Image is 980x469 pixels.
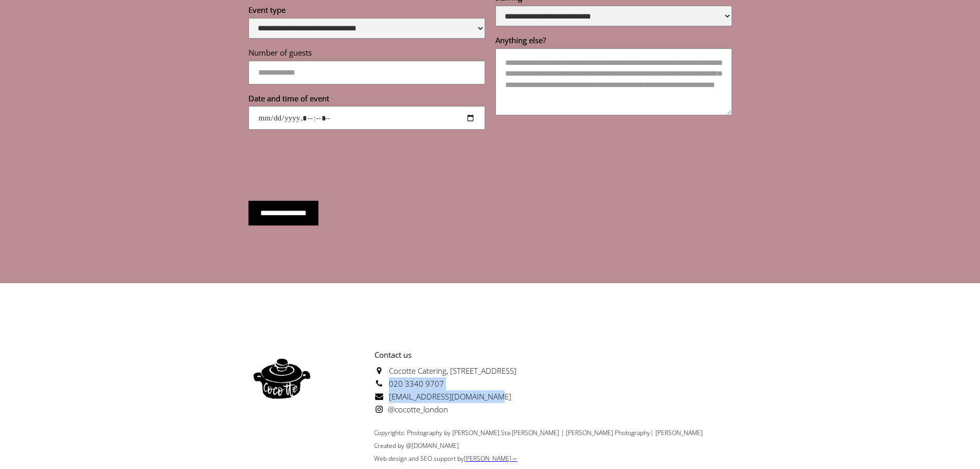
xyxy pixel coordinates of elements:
[495,35,732,48] label: Anything else?
[248,145,405,185] iframe: reCAPTCHA
[375,349,412,361] strong: Contact us
[375,378,444,389] a: 020 3340 9707
[248,426,703,465] div: Copyrights: Photography by [PERSON_NAME] Sta-[PERSON_NAME] | [PERSON_NAME] Photography| [PERSON_N...
[464,454,518,463] a: [PERSON_NAME]→
[248,93,485,107] label: Date and time of event
[374,454,464,463] a: Web design and SEO support by
[248,5,485,18] label: Event type
[374,441,459,450] span: Created by @[DOMAIN_NAME]
[375,391,511,402] a: [EMAIL_ADDRESS][DOMAIN_NAME]
[248,47,485,61] label: Number of guests
[375,366,516,376] a: Cocotte Catering, [STREET_ADDRESS]
[375,404,448,414] a: @cocotte_london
